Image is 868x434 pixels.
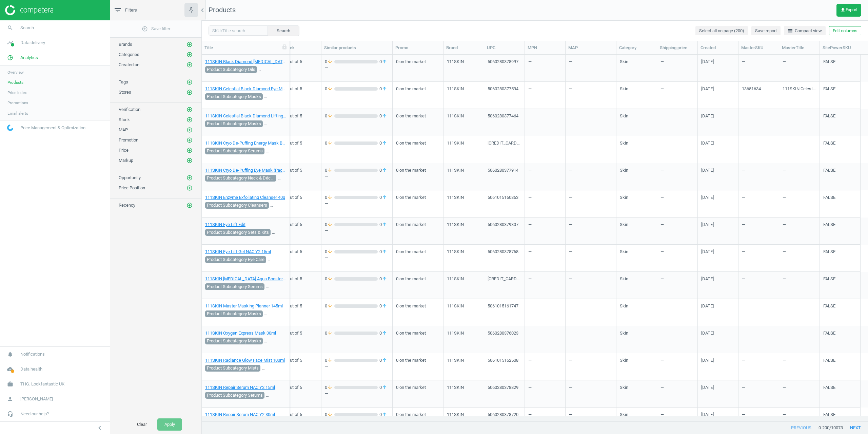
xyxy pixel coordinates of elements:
[284,300,318,325] div: 2 out of 5
[382,113,387,119] i: arrow_upward
[284,137,318,162] div: 2 out of 5
[660,191,694,216] div: —
[660,164,694,189] div: —
[284,272,318,298] div: 2 out of 5
[325,255,328,260] div: —
[741,45,776,51] div: MasterSKU
[742,164,775,189] div: —
[186,117,193,123] i: add_circle_outline
[447,194,464,216] div: 111SKIN
[327,249,333,255] i: arrow_downward
[382,194,387,201] i: arrow_upward
[130,418,154,431] button: Clear
[742,55,775,81] div: —
[378,194,389,201] span: 0
[447,249,464,271] div: 111SKIN
[142,26,170,32] span: Save filter
[569,222,613,228] div: —
[660,245,694,271] div: —
[843,422,868,434] button: next
[4,378,17,391] i: work
[284,164,318,189] div: 2 out of 5
[324,45,390,51] div: Similar products
[204,45,287,51] div: Title
[528,218,562,244] div: —
[207,283,263,290] span: Product Subcategory Serums
[447,59,464,81] div: 111SKIN
[396,300,440,325] div: 0 on the market
[660,272,694,298] div: —
[186,79,193,85] i: add_circle_outline
[205,384,275,391] a: 111SKIN Repair Serum NAC Y2 15ml
[528,137,562,162] div: —
[284,245,318,271] div: 2 out of 5
[378,113,389,119] span: 0
[209,6,236,14] span: Products
[267,93,325,100] span: Brand Submarket Prestige-Lux
[327,222,333,228] i: arrow_downward
[325,249,334,255] span: 0
[119,117,130,122] span: Stock
[110,22,201,36] button: add_circle_outlineSave filter
[701,222,714,244] div: [DATE]
[783,272,816,298] div: —
[119,127,128,132] span: MAP
[395,45,440,51] div: Promo
[528,45,563,51] div: MPN
[7,125,13,131] img: wGWNvw8QSZomAAAAABJRU5ErkJggg==
[325,140,334,146] span: 0
[4,51,17,64] i: pie_chart_outlined
[528,164,562,189] div: —
[382,140,387,146] i: arrow_upward
[823,167,835,189] div: FALSE
[396,137,440,162] div: 0 on the market
[701,113,714,135] div: [DATE]
[325,282,328,287] div: —
[382,167,387,173] i: arrow_upward
[488,113,518,135] div: 5060280377464
[783,86,816,108] div: 111SKIN Celestial Black Diamond Eye Mask (Various Options)
[142,26,148,32] i: add_circle_outline
[701,140,714,162] div: [DATE]
[620,276,628,298] div: Skin
[325,276,334,282] span: 0
[327,303,333,309] i: arrow_downward
[186,137,193,143] i: add_circle_outline
[186,127,193,133] i: add_circle_outline
[207,256,264,263] span: Product Subcategory Eye Care
[186,157,193,164] button: add_circle_outline
[186,52,193,58] i: add_circle_outline
[378,276,389,282] span: 0
[701,167,714,189] div: [DATE]
[569,194,613,201] div: —
[382,303,387,309] i: arrow_upward
[742,110,775,135] div: —
[396,272,440,298] div: 0 on the market
[569,86,613,92] div: —
[782,45,817,51] div: MasterTitle
[742,272,775,298] div: —
[207,175,275,182] span: Product Subcategory Neck & Décolletage
[205,86,286,92] a: 111SKIN Celestial Black Diamond Eye Mask - Box 48ml
[20,55,38,61] span: Analytics
[186,185,193,191] i: add_circle_outline
[447,222,464,244] div: 111SKIN
[396,191,440,216] div: 0 on the market
[823,45,858,51] div: SitePowerSKU
[186,147,193,154] button: add_circle_outline
[783,137,816,162] div: —
[4,36,17,49] i: timeline
[4,393,17,405] i: person
[7,111,28,116] span: Email alerts
[447,276,464,298] div: 111SKIN
[207,93,261,100] span: Product Subcategory Masks
[378,249,389,255] span: 0
[4,21,17,34] i: search
[284,82,318,108] div: 2 out of 5
[620,167,628,189] div: Skin
[186,202,193,209] button: add_circle_outline
[125,7,137,13] span: Filters
[396,164,440,189] div: 0 on the market
[382,222,387,228] i: arrow_upward
[327,113,333,119] i: arrow_downward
